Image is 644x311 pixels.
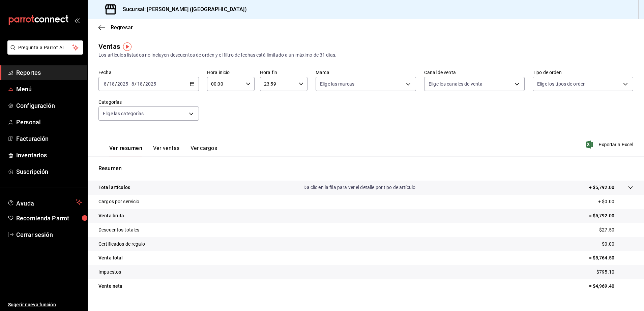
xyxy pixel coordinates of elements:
div: Ventas [98,41,120,52]
span: Pregunta a Parrot AI [18,44,72,51]
p: Cargos por servicio [98,198,140,205]
p: Impuestos [98,269,121,276]
input: -- [104,81,107,87]
span: Elige las marcas [320,81,354,87]
label: Fecha [98,70,199,75]
p: Resumen [98,164,633,173]
span: Facturación [16,134,82,143]
p: Venta neta [98,283,122,290]
p: - $0.00 [599,241,633,248]
label: Hora fin [260,70,308,75]
p: - $795.10 [594,269,633,276]
span: Menú [16,85,82,94]
button: open_drawer_menu [74,18,80,23]
label: Tipo de orden [533,70,633,75]
span: / [143,81,145,87]
p: + $5,792.00 [589,184,614,191]
span: Sugerir nueva función [8,301,82,308]
p: Venta total [98,254,123,261]
p: Da clic en la fila para ver el detalle por tipo de artículo [303,184,415,191]
span: Elige los canales de venta [429,81,482,87]
label: Marca [316,70,416,75]
span: Regresar [111,24,133,31]
input: -- [131,81,135,87]
h3: Sucursal: [PERSON_NAME] ([GEOGRAPHIC_DATA]) [117,5,247,13]
a: Pregunta a Parrot AI [5,49,83,56]
p: Venta bruta [98,212,124,219]
button: Ver ventas [153,145,180,156]
label: Hora inicio [207,70,255,75]
button: Exportar a Excel [587,141,633,149]
span: Ayuda [16,198,73,206]
span: / [107,81,109,87]
span: Suscripción [16,167,82,176]
button: Ver resumen [109,145,142,156]
span: - [129,81,130,87]
label: Categorías [98,100,199,104]
div: navigation tabs [109,145,217,156]
button: Pregunta a Parrot AI [7,40,83,55]
span: Elige los tipos de orden [537,81,586,87]
p: Total artículos [98,184,130,191]
span: Elige las categorías [103,110,144,117]
span: Recomienda Parrot [16,214,82,223]
span: Configuración [16,101,82,110]
span: / [135,81,137,87]
input: -- [137,81,143,87]
span: Cerrar sesión [16,230,82,239]
p: = $4,969.40 [589,283,633,290]
div: Los artículos listados no incluyen descuentos de orden y el filtro de fechas está limitado a un m... [98,52,633,59]
p: = $5,792.00 [589,212,633,219]
button: Regresar [98,24,133,31]
p: = $5,764.50 [589,254,633,261]
p: Descuentos totales [98,226,139,234]
span: Inventarios [16,151,82,160]
p: Certificados de regalo [98,241,145,248]
input: ---- [117,81,128,87]
label: Canal de venta [424,70,525,75]
p: + $0.00 [598,198,633,205]
p: - $27.50 [597,226,633,234]
img: Tooltip marker [123,42,131,51]
span: / [115,81,117,87]
input: -- [109,81,115,87]
span: Reportes [16,68,82,77]
input: ---- [145,81,156,87]
button: Ver cargos [191,145,217,156]
span: Personal [16,118,82,127]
